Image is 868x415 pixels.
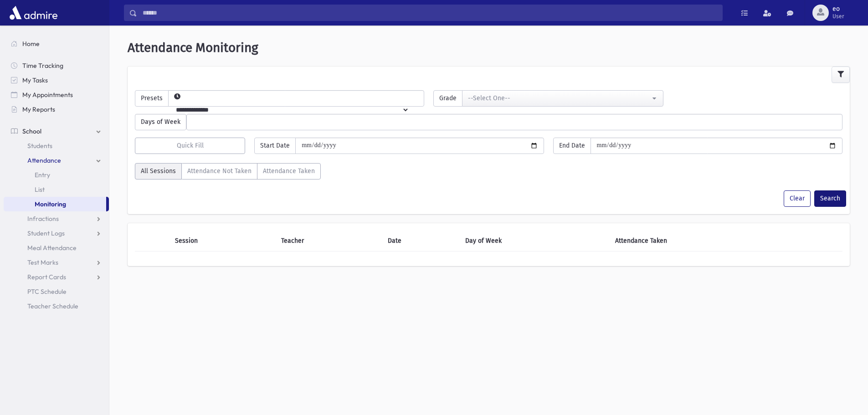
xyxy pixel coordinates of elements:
th: Date [382,231,460,251]
a: My Appointments [4,87,109,102]
input: Search [137,5,722,21]
span: Attendance Monitoring [128,40,258,55]
span: My Appointments [22,91,73,99]
span: End Date [553,138,591,154]
span: List [35,185,45,194]
a: Test Marks [4,255,109,270]
span: Student Logs [27,229,65,237]
span: Report Cards [27,273,66,281]
div: --Select One-- [468,93,650,103]
span: My Tasks [22,76,48,84]
span: PTC Schedule [27,287,67,296]
a: Attendance [4,153,109,168]
label: Attendance Not Taken [181,163,257,179]
a: Entry [4,168,109,182]
button: Clear [784,190,811,207]
span: Grade [433,90,462,107]
span: Start Date [254,138,296,154]
th: Day of Week [460,231,609,251]
span: Entry [35,171,50,179]
a: PTC Schedule [4,284,109,299]
a: List [4,182,109,197]
a: Report Cards [4,270,109,284]
span: Test Marks [27,258,58,266]
span: Time Tracking [22,61,63,70]
span: Home [22,40,40,48]
a: My Reports [4,102,109,117]
button: --Select One-- [462,90,663,107]
a: Monitoring [4,197,106,211]
span: User [832,13,844,20]
a: Infractions [4,211,109,226]
span: Monitoring [35,200,66,208]
div: AttTaken [135,163,321,183]
img: AdmirePro [7,4,60,22]
a: Meal Attendance [4,241,109,255]
span: Teacher Schedule [27,302,78,310]
th: Teacher [276,231,382,251]
span: Days of Week [135,114,186,130]
button: Quick Fill [135,138,245,154]
label: All Sessions [135,163,182,179]
a: Teacher Schedule [4,299,109,313]
span: Infractions [27,215,59,223]
span: eo [832,5,844,13]
span: School [22,127,41,135]
span: Attendance [27,156,61,164]
span: Presets [135,90,169,107]
th: Session [169,231,276,251]
a: Home [4,36,109,51]
span: Quick Fill [177,142,204,149]
a: Time Tracking [4,58,109,73]
span: Students [27,142,52,150]
a: Student Logs [4,226,109,241]
label: Attendance Taken [257,163,321,179]
a: Students [4,138,109,153]
span: Meal Attendance [27,244,77,252]
button: Search [814,190,846,207]
a: School [4,124,109,138]
th: Attendance Taken [610,231,808,251]
span: My Reports [22,105,55,113]
a: My Tasks [4,73,109,87]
